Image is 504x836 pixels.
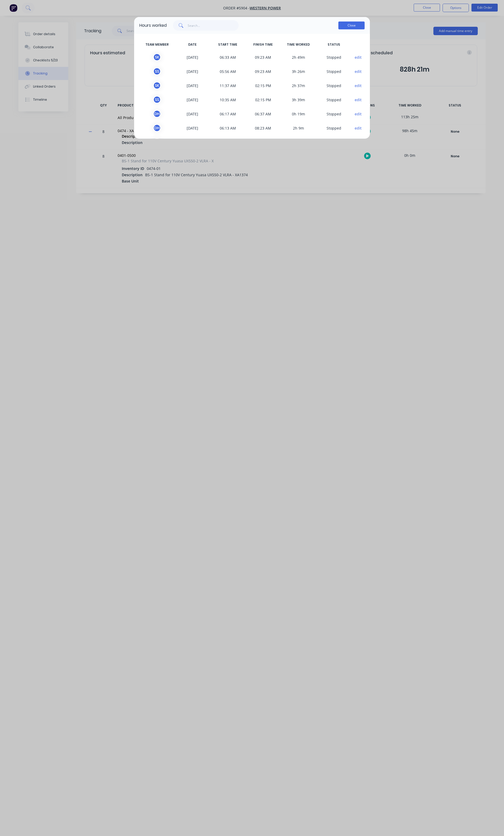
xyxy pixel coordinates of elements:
span: STATUS [316,42,351,47]
span: 09:23 AM [245,67,281,75]
span: S topped [316,124,351,132]
button: edit [355,69,362,74]
button: Close [338,22,365,29]
span: 3h 39m [281,96,316,104]
span: 0h 19m [281,110,316,118]
span: DATE [175,42,210,47]
div: S S [153,96,161,104]
span: TEAM MEMBER [139,42,175,47]
span: [DATE] [175,110,210,118]
span: 02:15 PM [245,82,281,89]
span: S topped [316,82,351,89]
div: S K [153,53,161,61]
span: [DATE] [175,96,210,104]
span: S topped [316,96,351,104]
div: S S [153,67,161,75]
span: FINISH TIME [245,42,281,47]
span: [DATE] [175,82,210,89]
span: S topped [316,110,351,118]
div: D H [153,110,161,118]
div: D H [153,124,161,132]
span: 06:13 AM [210,138,245,146]
span: 11:27 AM [245,138,281,146]
span: S topped [316,67,351,75]
span: 06:37 AM [245,110,281,118]
span: 06:33 AM [210,53,245,61]
span: 11:37 AM [210,82,245,89]
span: 2h 49m [281,53,316,61]
span: S topped [316,138,351,146]
input: Search... [188,20,239,31]
span: START TIME [210,42,245,47]
button: edit [355,97,362,103]
button: edit [355,55,362,60]
div: L M [153,138,161,146]
span: 06:17 AM [210,110,245,118]
button: edit [355,111,362,117]
span: 08:23 AM [245,124,281,132]
span: 05:56 AM [210,67,245,75]
span: [DATE] [175,124,210,132]
span: S topped [316,53,351,61]
span: 09:23 AM [245,53,281,61]
div: Hours worked [139,22,167,29]
span: 10:35 AM [210,96,245,104]
button: edit [355,83,362,88]
span: [DATE] [175,53,210,61]
span: 2h 37m [281,82,316,89]
span: 2h 9m [281,124,316,132]
span: 3h 26m [281,67,316,75]
span: 02:15 PM [245,96,281,104]
button: edit [355,125,362,131]
span: [DATE] [175,67,210,75]
span: TIME WORKED [281,42,316,47]
span: 06:13 AM [210,124,245,132]
span: 5h 14m [281,138,316,146]
span: [DATE] [175,138,210,146]
div: S K [153,82,161,89]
